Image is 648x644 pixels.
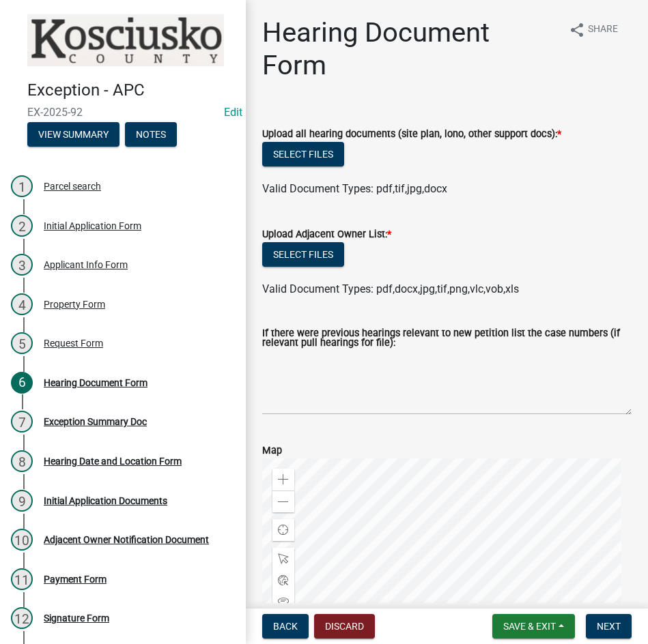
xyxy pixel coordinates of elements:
div: 1 [11,175,33,197]
div: Find my location [272,519,294,541]
button: Select files [262,242,344,267]
div: Parcel search [44,181,101,191]
span: Next [597,621,621,632]
div: 7 [11,411,33,433]
div: 2 [11,215,33,237]
h1: Hearing Document Form [262,16,557,82]
div: Zoom in [272,469,294,491]
button: Select files [262,142,344,166]
button: shareShare [558,16,629,43]
span: Share [588,22,618,38]
span: Valid Document Types: pdf,tif,jpg,docx [262,182,447,195]
div: Exception Summary Doc [44,417,147,426]
div: Signature Form [44,613,109,623]
button: Next [586,614,632,639]
span: Save & Exit [503,621,556,632]
div: Hearing Document Form [44,378,147,387]
button: Discard [314,614,375,639]
div: Adjacent Owner Notification Document [44,535,209,544]
label: If there were previous hearings relevant to new petition list the case numbers (if relevant pull ... [262,329,632,349]
div: Hearing Date and Location Form [44,456,182,466]
span: EX-2025-92 [27,106,219,119]
div: Initial Application Documents [44,496,167,506]
div: 12 [11,607,33,629]
wm-modal-confirm: Edit Application Number [224,106,242,119]
div: Request Form [44,338,103,348]
div: Initial Application Form [44,221,141,231]
div: Payment Form [44,574,107,584]
button: Notes [125,122,177,147]
label: Upload all hearing documents (site plan, lono, other support docs): [262,130,561,139]
div: 4 [11,293,33,315]
div: 11 [11,568,33,590]
label: Upload Adjacent Owner List: [262,230,391,239]
button: Save & Exit [492,614,575,639]
div: 6 [11,372,33,394]
h4: Exception - APC [27,80,235,100]
div: Zoom out [272,491,294,512]
button: View Summary [27,122,119,147]
div: Property Form [44,299,105,309]
div: 9 [11,490,33,512]
button: Back [262,614,309,639]
span: Valid Document Types: pdf,docx,jpg,tif,png,vlc,vob,xls [262,282,519,295]
img: Kosciusko County, Indiana [27,14,224,66]
wm-modal-confirm: Summary [27,130,119,141]
div: 8 [11,450,33,472]
i: share [569,22,585,38]
div: 5 [11,332,33,354]
div: 3 [11,254,33,276]
wm-modal-confirm: Notes [125,130,177,141]
a: Edit [224,106,242,119]
label: Map [262,446,282,456]
div: 10 [11,529,33,551]
span: Back [273,621,298,632]
div: Applicant Info Form [44,260,128,269]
